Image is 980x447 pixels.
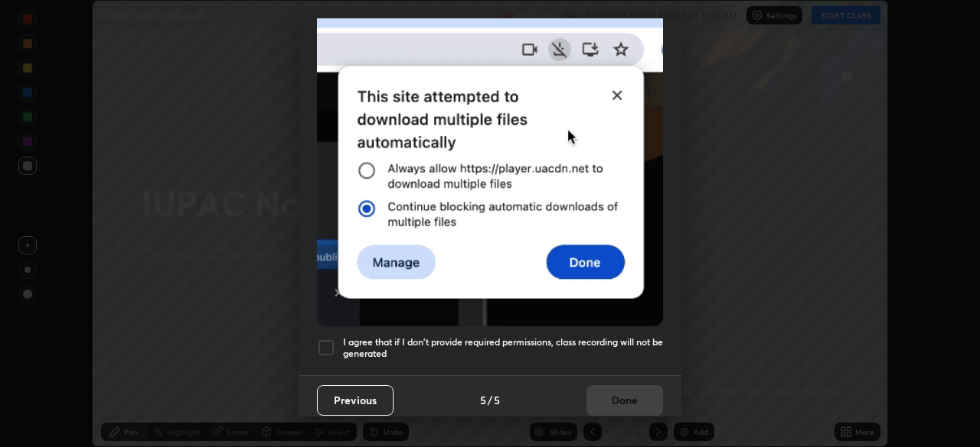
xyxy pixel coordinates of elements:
h4: 5 [480,392,486,408]
h5: I agree that if I don't provide required permissions, class recording will not be generated [343,336,663,360]
h4: / [488,392,492,408]
h4: 5 [494,392,500,408]
button: Previous [317,385,394,416]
